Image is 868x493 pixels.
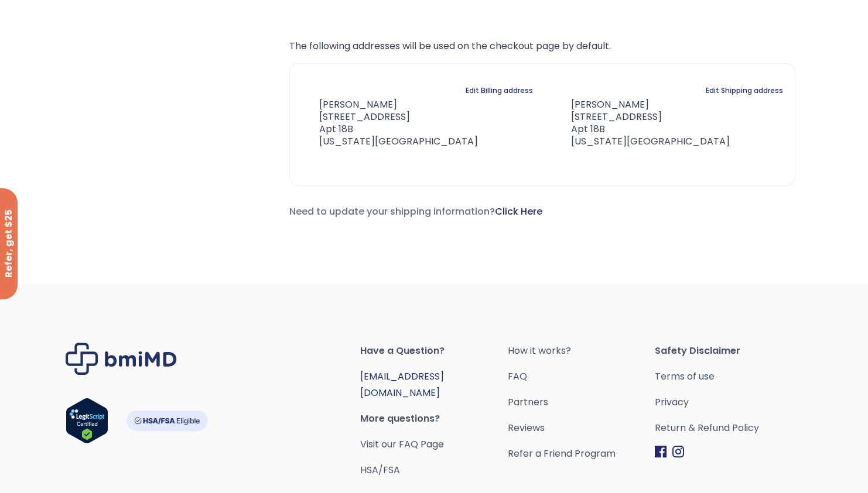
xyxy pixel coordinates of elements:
[66,398,108,444] img: Verify Approval for www.bmimd.com
[66,398,108,449] a: Verify LegitScript Approval for www.bmimd.com
[655,394,802,411] a: Privacy
[289,205,542,218] span: Need to update your shipping information?
[655,343,802,359] span: Safety Disclaimer
[360,411,508,427] span: More questions?
[655,368,802,385] a: Terms of use
[360,370,444,399] a: [EMAIL_ADDRESS][DOMAIN_NAME]
[126,411,208,431] img: HSA-FSA
[655,420,802,436] a: Return & Refund Policy
[495,205,542,218] a: Click Here
[552,99,730,147] address: [PERSON_NAME] [STREET_ADDRESS] Apt 18B [US_STATE][GEOGRAPHIC_DATA]
[508,368,655,385] a: FAQ
[706,82,783,99] a: Edit Shipping address
[302,99,478,147] address: [PERSON_NAME] [STREET_ADDRESS] Apt 18B [US_STATE][GEOGRAPHIC_DATA]
[672,446,684,458] img: Instagram
[360,463,400,477] a: HSA/FSA
[289,38,795,54] p: The following addresses will be used on the checkout page by default.
[508,394,655,411] a: Partners
[508,420,655,436] a: Reviews
[66,343,177,375] img: Brand Logo
[655,446,667,458] img: Facebook
[466,82,533,99] a: Edit Billing address
[508,446,655,462] a: Refer a Friend Program
[508,343,655,359] a: How it works?
[360,343,508,359] span: Have a Question?
[360,437,444,451] a: Visit our FAQ Page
